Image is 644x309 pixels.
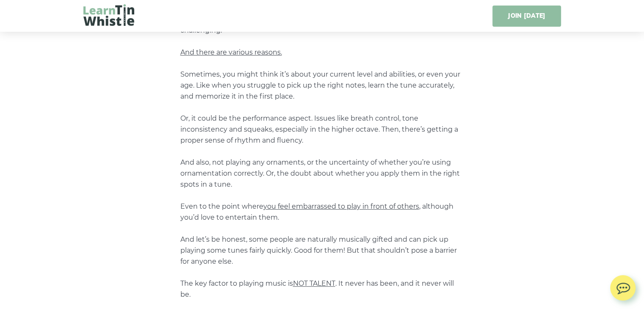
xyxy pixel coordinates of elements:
span: NOT TALENT [293,279,335,287]
img: LearnTinWhistle.com [83,4,134,26]
span: And there are various reasons. [180,48,282,56]
a: JOIN [DATE] [492,6,561,27]
img: chat.svg [610,275,636,297]
span: you feel embarrassed to play in front of others [263,202,419,210]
